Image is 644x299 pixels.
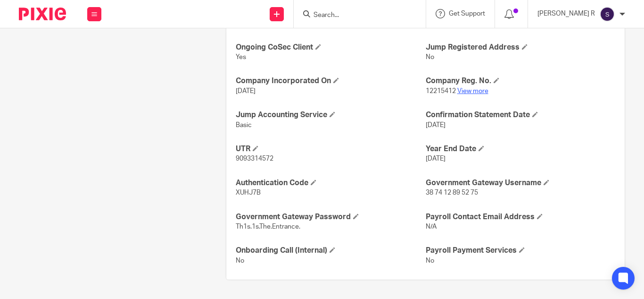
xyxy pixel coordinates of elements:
[236,212,425,222] h4: Government Gateway Password
[426,257,434,264] span: No
[236,189,261,196] span: XUHJ7B
[236,43,425,52] h4: Ongoing CoSec Client
[426,54,434,60] span: No
[426,223,437,230] span: N/A
[236,223,300,230] span: Th1s.1s.The.Entrance.
[426,189,478,196] span: 38 74 12 89 52 75
[537,9,595,18] p: [PERSON_NAME] R
[236,155,273,162] span: 9093314572
[426,144,615,154] h4: Year End Date
[19,8,66,20] img: Pixie
[313,11,397,20] input: Search
[426,76,615,86] h4: Company Reg. No.
[426,110,615,120] h4: Confirmation Statement Date
[426,155,446,162] span: [DATE]
[449,10,485,17] span: Get Support
[236,257,244,264] span: No
[236,246,425,256] h4: Onboarding Call (Internal)
[236,54,246,60] span: Yes
[426,43,615,52] h4: Jump Registered Address
[236,76,425,86] h4: Company Incorporated On
[426,88,456,94] span: 12215412
[426,122,446,128] span: [DATE]
[236,178,425,188] h4: Authentication Code
[236,144,425,154] h4: UTR
[457,88,488,94] a: View more
[236,110,425,120] h4: Jump Accounting Service
[236,88,256,94] span: [DATE]
[426,212,615,222] h4: Payroll Contact Email Address
[236,122,252,128] span: Basic
[600,7,615,22] img: svg%3E
[426,178,615,188] h4: Government Gateway Username
[426,246,615,256] h4: Payroll Payment Services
